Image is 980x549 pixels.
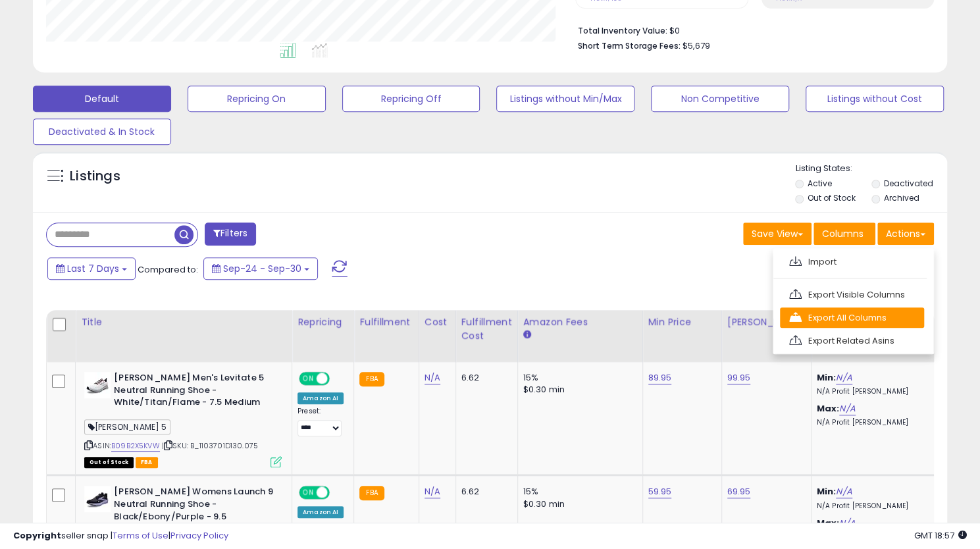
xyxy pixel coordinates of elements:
[170,529,228,542] a: Privacy Policy
[822,227,864,240] span: Columns
[817,402,840,415] b: Max:
[84,419,170,434] span: [PERSON_NAME] 5
[13,529,61,542] strong: Copyright
[425,371,440,384] a: N/A
[461,315,512,343] div: Fulfillment Cost
[727,315,806,329] div: [PERSON_NAME]
[113,529,168,542] a: Terms of Use
[808,192,856,203] label: Out of Stock
[67,262,119,275] span: Last 7 Days
[817,485,837,498] b: Min:
[884,192,919,203] label: Archived
[297,506,344,518] div: Amazon AI
[300,373,317,384] span: ON
[13,530,228,542] div: seller snap | |
[577,25,667,36] b: Total Inventory Value:
[359,372,384,386] small: FBA
[836,485,852,498] a: N/A
[727,485,751,498] a: 69.95
[359,486,384,500] small: FBA
[836,371,852,384] a: N/A
[84,372,282,466] div: ASIN:
[425,485,440,498] a: N/A
[817,371,837,384] b: Min:
[84,457,134,468] span: All listings that are currently out of stock and unavailable for purchase on Amazon
[914,529,967,542] span: 2025-10-8 18:57 GMT
[136,457,158,468] span: FBA
[342,86,480,112] button: Repricing Off
[780,307,924,328] a: Export All Columns
[817,502,926,511] p: N/A Profit [PERSON_NAME]
[33,118,171,145] button: Deactivated & In Stock
[813,222,875,245] button: Columns
[523,384,632,396] div: $0.30 min
[297,407,344,436] div: Preset:
[496,86,634,112] button: Listings without Min/Max
[577,40,680,51] b: Short Term Storage Fees:
[523,315,637,329] div: Amazon Fees
[806,86,944,112] button: Listings without Cost
[727,371,751,384] a: 99.95
[328,373,349,384] span: OFF
[461,486,507,498] div: 6.62
[523,329,531,341] small: Amazon Fees.
[300,487,317,498] span: ON
[877,222,934,245] button: Actions
[817,387,926,396] p: N/A Profit [PERSON_NAME]
[47,257,136,280] button: Last 7 Days
[297,392,344,404] div: Amazon AI
[780,284,924,305] a: Export Visible Columns
[839,402,855,415] a: N/A
[523,372,632,384] div: 15%
[81,315,286,329] div: Title
[162,440,258,451] span: | SKU: B_1103701D130.075
[884,178,933,189] label: Deactivated
[203,257,318,280] button: Sep-24 - Sep-30
[523,486,632,498] div: 15%
[114,486,274,526] b: [PERSON_NAME] Womens Launch 9 Neutral Running Shoe - Black/Ebony/Purple - 9.5
[33,86,171,112] button: Default
[111,440,160,452] a: B09B2X5KVW
[817,418,926,427] p: N/A Profit [PERSON_NAME]
[114,372,274,412] b: [PERSON_NAME] Men's Levitate 5 Neutral Running Shoe - White/Titan/Flame - 7.5 Medium
[70,167,120,186] h5: Listings
[461,372,507,384] div: 6.62
[425,315,450,329] div: Cost
[682,39,709,52] span: $5,679
[138,263,198,276] span: Compared to:
[651,86,789,112] button: Non Competitive
[648,315,716,329] div: Min Price
[84,372,111,398] img: 41RGL1elCcL._SL40_.jpg
[780,251,924,272] a: Import
[328,487,349,498] span: OFF
[359,315,413,329] div: Fulfillment
[648,371,672,384] a: 89.95
[577,22,924,38] li: $0
[523,498,632,510] div: $0.30 min
[743,222,812,245] button: Save View
[795,163,947,175] p: Listing States:
[808,178,832,189] label: Active
[780,330,924,351] a: Export Related Asins
[223,262,301,275] span: Sep-24 - Sep-30
[297,315,348,329] div: Repricing
[205,222,256,246] button: Filters
[84,486,111,512] img: 41swakwcwAL._SL40_.jpg
[188,86,326,112] button: Repricing On
[648,485,672,498] a: 59.95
